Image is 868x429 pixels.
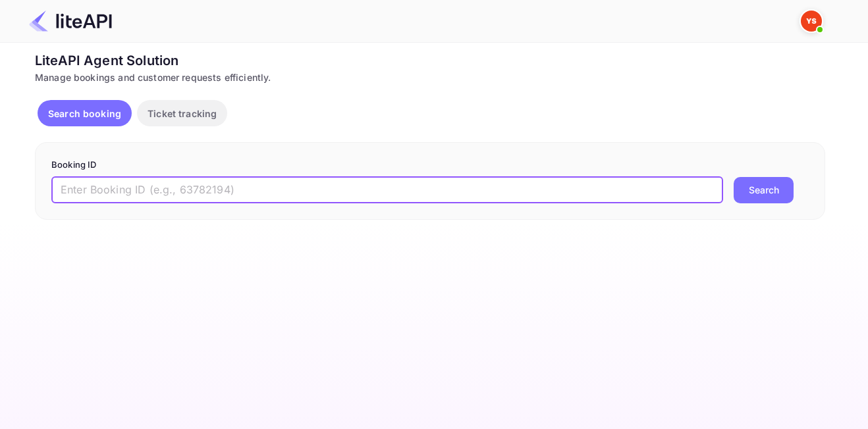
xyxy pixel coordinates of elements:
[51,159,809,172] p: Booking ID
[48,107,121,120] p: Search booking
[148,107,217,120] p: Ticket tracking
[35,51,825,70] div: LiteAPI Agent Solution
[734,177,794,203] button: Search
[35,70,825,84] div: Manage bookings and customer requests efficiently.
[51,177,723,203] input: Enter Booking ID (e.g., 63782194)
[801,11,822,32] img: Yandex Support
[29,11,112,32] img: LiteAPI Logo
